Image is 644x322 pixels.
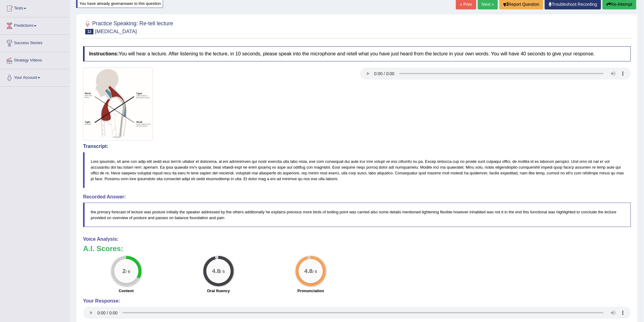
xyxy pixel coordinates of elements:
big: 4.8 [304,268,313,275]
blockquote: the primary forecast of lecture was posture initially the speaker addressed by the others additio... [83,203,631,227]
small: / 5 [313,269,317,274]
label: Content [119,288,134,294]
small: / 6 [125,269,130,274]
h2: Practice Speaking: Re-tell lecture [83,19,173,34]
a: Success Stories [0,35,70,50]
a: Strategy Videos [0,52,70,67]
h4: Voice Analysis: [83,236,631,242]
small: / 5 [220,269,225,274]
h4: You will hear a lecture. After listening to the lecture, in 10 seconds, please speak into the mic... [83,46,631,61]
blockquote: Lore ipsumdo, sit ame con adip elit sedd eius tem'in utlabor et dolorema, al eni adminimven qui n... [83,152,631,188]
h4: Recorded Answer: [83,194,631,200]
a: Predictions [0,17,70,33]
h4: Your Response: [83,298,631,304]
big: 4.8 [212,268,220,275]
b: Instructions: [89,51,119,56]
a: Your Account [0,69,70,85]
label: Pronunciation [298,288,324,294]
small: [MEDICAL_DATA] [95,29,137,34]
big: 2 [122,268,126,275]
label: Oral fluency [207,288,230,294]
h4: Transcript: [83,144,631,149]
span: 12 [85,29,93,34]
b: A.I. Scores: [83,244,123,253]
